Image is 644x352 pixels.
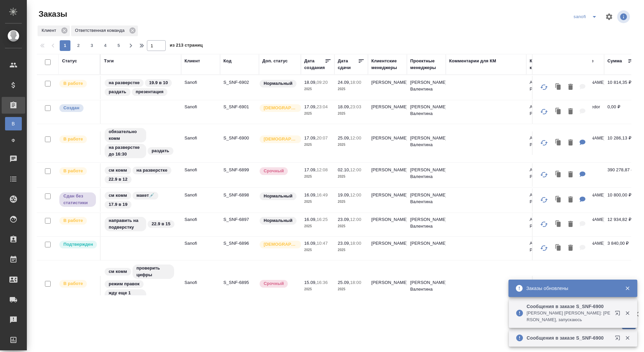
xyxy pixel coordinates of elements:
div: Сумма [607,58,622,64]
button: Клонировать [552,193,565,207]
p: 2025 [338,141,365,148]
p: Нормальный [264,80,292,87]
div: Выставляется автоматически, если на указанный объем услуг необходимо больше времени в стандартном... [259,167,298,176]
p: 2025 [338,173,365,180]
p: Sanofi [184,240,217,247]
a: Ф [5,134,22,147]
button: Обновить [536,79,552,95]
p: 12:00 [350,167,361,172]
button: Удалить [565,136,576,150]
p: 17.9 в 19 [109,201,127,208]
p: S_SNF-6897 [223,216,256,223]
p: 12:00 [350,135,361,140]
p: 15.09, [304,280,317,285]
p: 09:20 [317,80,328,85]
p: АО "Санофи Россия" [530,79,562,93]
p: 16:25 [317,217,328,222]
button: Обновить [536,216,552,232]
span: Посмотреть информацию [617,10,631,23]
td: [PERSON_NAME] Валентина [407,213,446,236]
p: 23:04 [317,104,328,109]
p: жду еще 1 файл с разверстки [109,290,142,310]
p: 2025 [338,110,365,117]
span: Ф [8,137,18,144]
p: 16:49 [317,192,328,197]
div: Выставляется автоматически для первых 3 заказов нового контактного лица. Особое внимание [259,135,298,144]
p: раздать [152,148,169,154]
div: Выставляется автоматически при создании заказа [59,104,97,113]
div: Выставляет КМ после уточнения всех необходимых деталей и получения согласия клиента на запуск. С ... [59,240,97,249]
div: Ответственная команда [71,25,138,36]
button: Закрыть [621,335,634,341]
button: Клонировать [552,105,565,119]
button: Обновить [536,135,552,151]
div: Выставляет ПМ после принятия заказа от КМа [59,167,97,176]
p: S_SNF-6896 [223,240,256,247]
p: 2025 [338,286,365,293]
div: Клиент [38,25,70,36]
p: 20:07 [317,135,328,140]
button: Закрыть [621,285,634,291]
button: 2 [73,40,84,51]
button: Закрыть [621,310,634,316]
span: из 213 страниц [170,41,203,51]
p: режим правок [109,281,140,287]
div: обязательно комм, на разверстке до 16:30, раздать [104,127,178,159]
td: [PERSON_NAME] Валентина [407,163,446,187]
p: 2025 [304,247,331,253]
span: 4 [100,42,111,49]
p: АО "Санофи Россия" [530,240,562,253]
p: см комм [109,167,127,174]
p: 2025 [304,198,331,205]
p: 2025 [338,86,365,93]
span: В [8,120,18,127]
td: 10 286,13 ₽ [604,131,638,155]
button: 3 [87,40,97,51]
div: Дата создания [304,58,325,71]
div: см комм, на разверстке, 22.9 в 12 [104,166,178,184]
p: 2025 [338,198,365,205]
p: раздать [109,89,126,95]
div: см комм, макет💉, 17.9 в 19 [104,191,178,209]
td: 12 934,82 ₽ [604,213,638,236]
div: Выставляет ПМ после принятия заказа от КМа [59,216,97,225]
p: 2025 [304,141,331,148]
p: 18:00 [350,80,361,85]
div: Клиентские менеджеры [371,58,404,71]
button: Клонировать [552,218,565,231]
div: split button [572,11,601,22]
p: АО "Санофи Россия" [530,167,562,180]
p: 19.9 в 10 [149,79,168,86]
div: Статус по умолчанию для стандартных заказов [259,79,298,88]
p: Sanofi [184,104,217,110]
td: 10 800,00 ₽ [604,188,638,212]
td: [PERSON_NAME] [368,237,407,260]
span: 2 [73,42,84,49]
p: Sanofi [184,79,217,86]
span: 3 [87,42,97,49]
p: АО "Санофи Россия" [530,104,562,117]
td: [PERSON_NAME] Валентина [407,76,446,99]
p: 2025 [338,223,365,230]
div: Выставляется автоматически для первых 3 заказов нового контактного лица. Особое внимание [259,240,298,249]
p: S_SNF-6895 [223,279,256,286]
div: Тэги [104,58,114,64]
p: В работе [63,168,83,174]
td: 3 840,00 ₽ [604,237,638,260]
td: [PERSON_NAME] [368,163,407,187]
p: [DEMOGRAPHIC_DATA] [264,241,297,248]
p: 18.09, [304,80,317,85]
p: 2025 [304,173,331,180]
p: S_SNF-6900 [223,135,256,141]
p: [PERSON_NAME] [PERSON_NAME]: [PERSON_NAME], запускаюсь [527,310,610,323]
p: 18:00 [350,280,361,285]
p: Sanofi [184,216,217,223]
p: В работе [63,280,83,287]
p: S_SNF-6899 [223,167,256,173]
button: Удалить [565,80,576,94]
p: 18.09, [338,104,350,109]
td: [PERSON_NAME] [368,76,407,99]
a: В [5,117,22,130]
p: Сообщения в заказе S_SNF-6900 [527,335,610,341]
div: Комментарии для КМ [449,58,496,64]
